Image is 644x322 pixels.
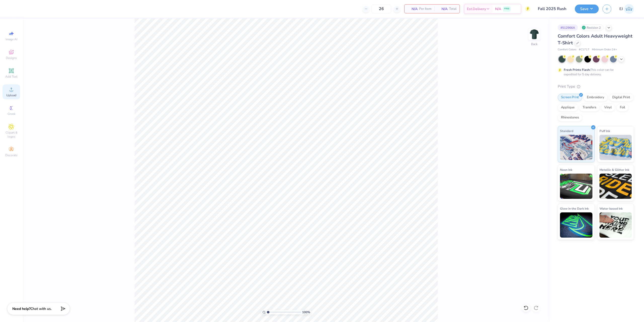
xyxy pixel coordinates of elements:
span: EJ [619,6,623,12]
span: Decorate [5,153,17,157]
span: Designs [6,56,17,60]
span: FREE [504,7,509,11]
span: Greek [8,112,15,116]
img: Water based Ink [599,212,632,238]
span: Comfort Colors [558,48,576,52]
div: Revision 2 [580,24,603,31]
span: Metallic & Glitter Ink [599,167,629,172]
span: Clipart & logos [3,131,20,139]
span: 100 % [302,310,310,314]
button: Save [575,5,599,13]
a: EJ [619,4,634,14]
span: N/A [437,6,448,12]
span: Standard [560,128,573,134]
strong: Fresh Prints Flash: [564,68,590,72]
span: Upload [6,93,16,97]
div: Transfers [579,104,599,111]
img: Standard [560,135,592,160]
span: Puff Ink [599,128,610,134]
span: Minimum Order: 24 + [592,48,617,52]
span: Est. Delivery [467,6,486,12]
span: N/A [408,6,418,12]
div: Foil [617,104,628,111]
img: Metallic & Glitter Ink [599,174,632,199]
div: # 512966A [558,24,578,31]
span: Neon Ink [560,167,572,172]
span: Image AI [6,37,17,41]
span: Comfort Colors Adult Heavyweight T-Shirt [558,33,632,46]
strong: Need help? [12,306,30,311]
span: # C1717 [579,48,589,52]
input: – – [372,4,391,13]
div: Embroidery [584,94,608,101]
span: Add Text [5,75,17,79]
img: Puff Ink [599,135,632,160]
img: Edgardo Jr [624,4,634,14]
span: Glow in the Dark Ink [560,206,589,211]
div: This color can be expedited for 5 day delivery. [564,68,626,77]
div: Digital Print [609,94,633,101]
div: Applique [558,104,578,111]
img: Neon Ink [560,174,592,199]
div: Rhinestones [558,114,582,121]
span: Water based Ink [599,206,623,211]
span: Chat with us. [30,306,52,311]
div: Print Type [558,84,634,89]
span: Per Item [419,6,431,12]
span: N/A [495,6,501,12]
div: Back [531,42,538,46]
span: Total [449,6,457,12]
img: Back [529,29,539,39]
img: Glow in the Dark Ink [560,212,592,238]
div: Screen Print [558,94,582,101]
input: Untitled Design [534,4,571,14]
div: Vinyl [601,104,615,111]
